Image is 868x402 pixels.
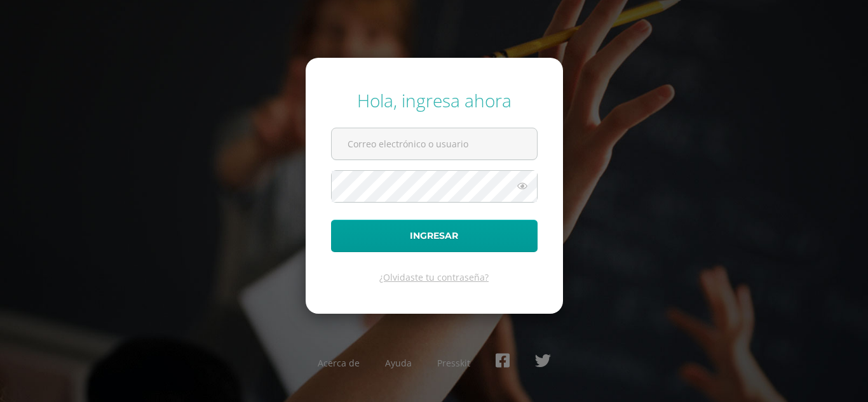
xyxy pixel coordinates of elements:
[318,357,360,369] a: Acerca de
[331,88,538,112] div: Hola, ingresa ahora
[437,357,470,369] a: Presskit
[331,220,538,252] button: Ingresar
[385,357,412,369] a: Ayuda
[332,128,537,159] input: Correo electrónico o usuario
[379,271,489,283] a: ¿Olvidaste tu contraseña?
